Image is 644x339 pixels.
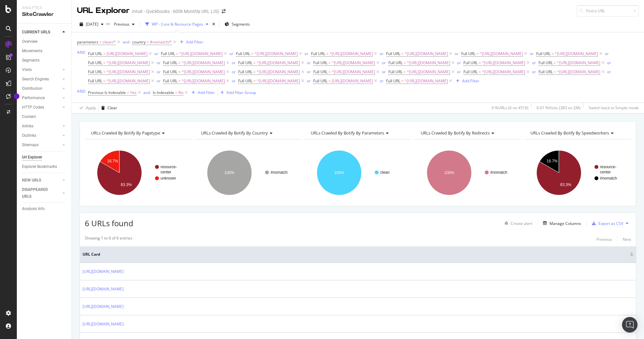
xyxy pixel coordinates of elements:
[532,60,536,66] button: or
[107,105,117,111] div: Clear
[482,58,525,67] span: ^[URL][DOMAIN_NAME]
[178,78,181,84] span: =
[132,39,146,45] span: country
[386,51,400,56] span: Full URL
[232,60,236,66] button: or
[157,78,161,84] div: or
[529,128,625,138] h4: URLs Crawled By Botify By speedworkers
[198,90,215,95] div: Add Filter
[22,66,61,73] a: Visits
[85,145,191,201] svg: A chart.
[332,58,375,67] span: ^[URL][DOMAIN_NAME]
[404,60,406,65] span: =
[536,51,550,56] span: Full URL
[22,48,67,54] a: Movements
[157,60,161,66] button: or
[163,69,177,75] span: Full URL
[85,218,133,228] span: 6 URLs found
[161,170,171,174] text: center
[22,57,39,64] div: Segments
[88,69,102,75] span: Full URL
[218,89,256,97] button: Add Filter Group
[236,51,250,56] span: Full URL
[530,51,534,57] button: or
[524,145,630,201] svg: A chart.
[222,19,252,29] button: Segments
[380,78,383,84] button: or
[598,221,623,226] div: Export as CSV
[444,170,454,175] text: 100%
[132,8,219,15] div: Intuit - Quickbooks - 600k Monthly URL (JS)
[22,205,45,212] div: Analysis Info
[554,69,556,75] span: =
[77,5,129,16] div: URL Explorer
[307,78,311,84] button: or
[232,69,236,75] div: or
[163,60,177,65] span: Full URL
[407,58,450,67] span: ^[URL][DOMAIN_NAME]
[307,69,311,75] div: or
[600,170,611,174] text: center
[77,88,85,94] button: AND
[88,51,102,56] span: Full URL
[463,69,478,75] span: Full URL
[157,69,161,75] button: or
[88,60,102,65] span: Full URL
[492,105,528,111] div: 0 % URLs ( 6 on 451K )
[22,132,36,139] div: Outlinks
[257,67,300,76] span: ^[URL][DOMAIN_NAME]
[271,170,288,175] text: #nomatch
[607,69,611,75] div: or
[479,69,481,75] span: =
[189,89,215,97] button: Add Filter
[83,286,124,292] a: [URL][DOMAIN_NAME]
[77,88,85,94] div: AND
[22,29,61,36] a: CURRENT URLS
[86,21,98,27] span: 2025 Sep. 19th
[157,78,161,84] button: or
[382,60,386,65] div: or
[388,69,403,75] span: Full URL
[186,39,203,45] div: Add Filter
[154,51,158,56] div: or
[607,60,611,66] button: or
[253,78,256,84] span: =
[22,104,61,111] a: HTTP Codes
[22,186,55,200] div: DISAPPEARED URLS
[530,51,534,56] div: or
[415,145,520,201] svg: A chart.
[421,130,490,136] span: URLs Crawled By Botify By redirects
[550,221,581,226] div: Manage Columns
[22,142,61,148] a: Sitemaps
[88,90,126,95] span: Previous Is Indexable
[457,60,461,65] div: or
[382,69,386,75] div: or
[178,60,181,65] span: =
[103,60,105,65] span: =
[589,105,639,111] div: Switch back to Simple mode
[161,165,177,169] text: resource-
[123,39,129,45] div: and
[502,218,532,228] button: Create alert
[77,39,98,45] span: parameters
[334,170,344,175] text: 100%
[539,69,553,75] span: Full URL
[143,89,150,96] button: and
[238,69,252,75] span: Full URL
[457,69,461,75] button: or
[111,19,137,29] button: Previous
[182,58,225,67] span: ^[URL][DOMAIN_NAME]
[405,49,448,58] span: ^[URL][DOMAIN_NAME]
[307,60,311,66] button: or
[147,39,149,45] span: =
[305,51,308,57] button: or
[222,9,226,14] div: arrow-right-arrow-left
[22,85,42,92] div: Distribution
[328,60,331,65] span: =
[22,76,61,83] a: Search Engines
